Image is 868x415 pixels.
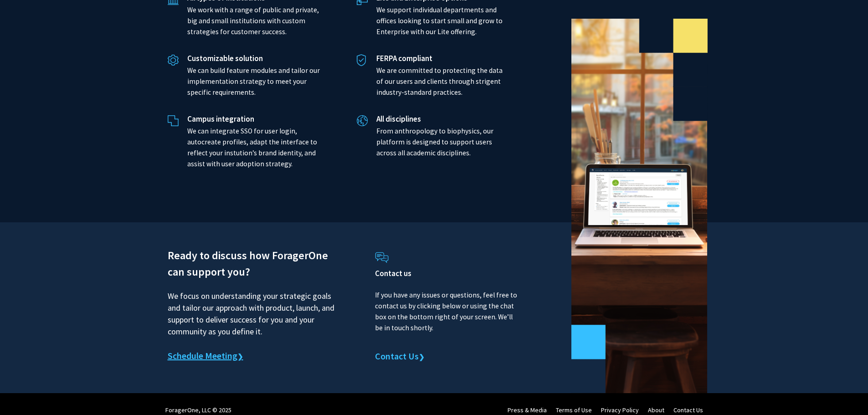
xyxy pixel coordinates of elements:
[168,247,336,280] h2: Ready to discuss how ForagerOne can support you?
[419,353,425,361] span: ❯
[376,65,509,98] p: We are committed to protecting the data of our users and clients through strigent industry-standa...
[168,349,243,363] a: Schedule Meeting❯
[601,406,639,414] a: Privacy Policy
[376,54,509,63] h5: FERPA compliant
[375,350,425,364] a: Contact Us❯
[375,252,389,263] img: Contact Us icon
[7,374,39,408] iframe: Chat
[375,269,519,278] h4: Contact us
[187,54,320,63] h5: Customizable solution
[376,114,509,123] h5: All disciplines
[168,284,336,338] p: We focus on understanding your strategic goals and tailor our approach with product, launch, and ...
[376,5,509,37] p: We support individual departments and offices looking to start small and grow to Enterprise with ...
[648,406,664,414] a: About
[187,114,320,123] h5: Campus integration
[673,406,703,414] a: Contact Us
[187,126,320,169] p: We can integrate SSO for user login, autocreate profiles, adapt the interface to reflect your ins...
[237,352,243,361] span: ❯
[508,406,547,414] a: Press & Media
[556,406,592,414] a: Terms of Use
[187,65,320,98] p: We can build feature modules and tailor our implementation strategy to meet your specific require...
[375,282,519,333] p: If you have any issues or questions, feel free to contact us by clicking below or using the chat ...
[376,126,509,159] p: From anthropology to biophysics, our platform is designed to support users across all academic di...
[187,5,320,37] p: We work with a range of public and private, big and small institutions with custom strategies for...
